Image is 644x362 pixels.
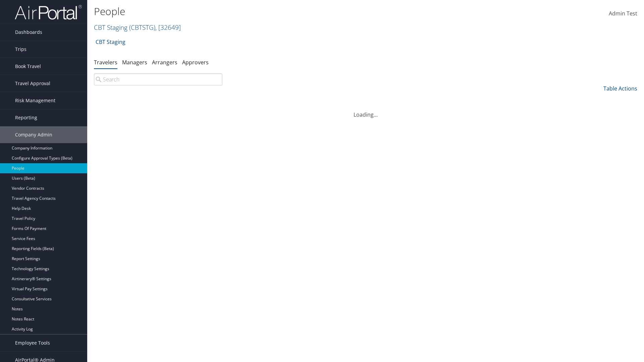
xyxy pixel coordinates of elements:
a: Admin Test [609,3,637,24]
span: Reporting [15,109,37,126]
h1: People [94,4,456,18]
span: ( CBTSTG ) [129,23,155,32]
a: CBT Staging [96,35,125,49]
span: Travel Approval [15,75,50,92]
input: Search [94,73,222,85]
span: Admin Test [609,10,637,17]
a: Travelers [94,59,117,66]
span: , [ 32649 ] [155,23,181,32]
a: CBT Staging [94,23,181,32]
div: Loading... [94,103,637,119]
img: airportal-logo.png [15,4,82,20]
a: Managers [122,59,147,66]
a: Table Actions [603,85,637,92]
span: Dashboards [15,24,42,41]
span: Book Travel [15,58,41,75]
a: Approvers [182,59,209,66]
a: Arrangers [152,59,177,66]
span: Company Admin [15,126,52,143]
span: Trips [15,41,26,58]
span: Employee Tools [15,335,50,351]
span: Risk Management [15,92,55,109]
